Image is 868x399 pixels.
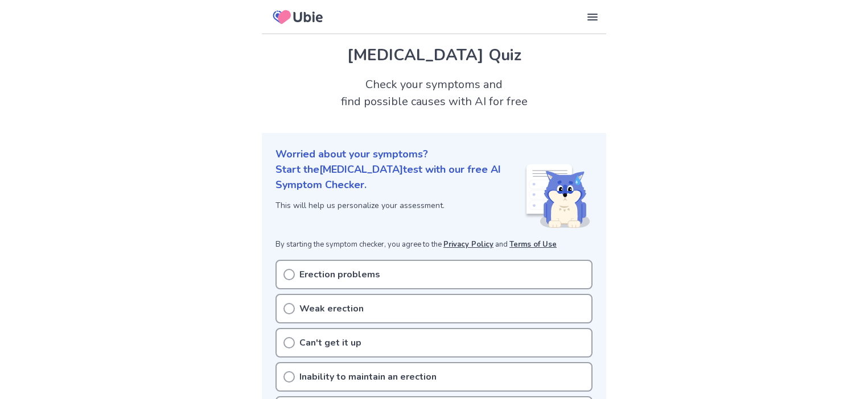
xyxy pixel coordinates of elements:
[262,76,606,110] h2: Check your symptoms and find possible causes with AI for free
[443,239,493,250] a: Privacy Policy
[275,199,524,211] p: This will help us personalize your assessment.
[299,302,364,315] p: Weak erection
[299,370,437,384] p: Inability to maintain an erection
[275,162,524,193] p: Start the [MEDICAL_DATA] test with our free AI Symptom Checker.
[275,147,593,162] p: Worried about your symptoms?
[299,268,380,281] p: Erection problems
[509,239,557,250] a: Terms of Use
[275,239,593,251] p: By starting the symptom checker, you agree to the and
[299,336,361,350] p: Can't get it up
[524,164,590,228] img: Shiba
[275,43,593,67] h1: [MEDICAL_DATA] Quiz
